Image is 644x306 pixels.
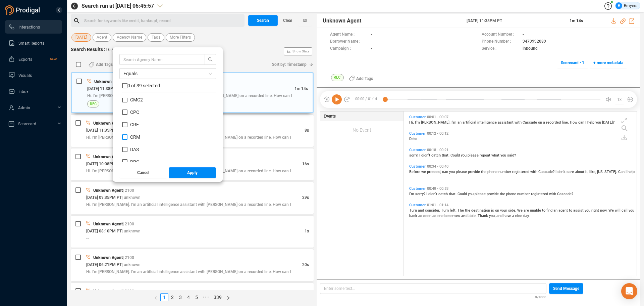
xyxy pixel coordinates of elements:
span: 1s [305,229,309,233]
span: is [491,208,495,213]
span: 0/1000 [535,294,546,300]
span: artificial [463,120,477,125]
span: Apply [187,167,198,178]
span: Unknown Agent [94,79,124,84]
span: 1m 14s [294,86,308,91]
input: Search Agency Name [123,56,195,63]
span: your [500,208,508,213]
span: 00:34 - 00:40 [426,164,450,169]
span: Scorecard • 1 [561,57,584,68]
span: 00:18 - 00:21 [426,148,450,152]
span: Search Results : [71,47,105,52]
div: No Event [320,121,404,139]
span: Unknown Agent [323,17,361,25]
a: ExportsNew! [8,52,57,66]
span: catch [431,153,442,158]
div: Unknown Agent| 2100[DATE] 09:35PM PT| unknown29sHi. I'm [PERSON_NAME]. I'm an artificial intellig... [71,182,314,214]
span: | 2100 [123,188,134,193]
li: 5 [193,293,201,301]
span: catch [438,192,449,196]
span: 00:01 - 00:07 [426,115,450,119]
span: Events [324,113,336,119]
button: Tags [148,33,164,42]
a: Smart Reports [8,36,57,50]
span: ••• [201,293,211,301]
span: you, [489,214,496,218]
span: Could [450,153,461,158]
span: becomes [444,214,461,218]
span: line. [562,120,570,125]
span: Smart Reports [18,41,44,46]
span: [DATE] 10:08PM PT [86,162,122,166]
span: [DATE] 06:21PM PT [86,262,122,267]
span: can [442,170,449,174]
li: Inbox [5,85,62,98]
div: Open Intercom Messenger [621,283,637,299]
span: [DATE]? [602,120,614,125]
span: you [468,192,475,196]
span: [DATE] [75,33,87,42]
span: didn't [421,153,431,158]
button: Scorecard • 1 [557,57,588,68]
span: + more metadata [593,57,623,68]
span: 9479992089 [523,38,546,45]
span: side. [508,208,517,213]
span: Debt [409,137,417,141]
span: I [555,170,557,174]
span: Unknown Agent [93,121,123,126]
span: said? [507,153,516,158]
span: | 2100 [123,222,134,226]
span: I'm [415,120,421,125]
span: 8s [305,128,309,133]
span: the [481,170,487,174]
span: 1m 14s [570,18,583,23]
span: and [496,214,503,218]
div: Unknown Agent| 2100[DATE] 08:10PM PT| unknown1s-- [71,216,314,248]
span: - [523,31,524,38]
span: - [371,45,372,52]
span: Hi. I'm [PERSON_NAME]. I'm an artificial intelligence assistant with [PERSON_NAME] on a recorded ... [86,202,291,207]
span: 0 of 39 selected [127,83,160,88]
span: Admin [18,105,30,110]
button: Agency Name [113,33,146,42]
span: Unknown Agent [93,155,123,159]
span: I [426,192,428,196]
div: Unknown Agent| 2100[DATE] 11:35PM PT| unknown8sHi. I'm [PERSON_NAME]. I'm an artificial intellige... [71,115,314,147]
span: 16s [302,162,309,166]
button: Search [248,15,278,26]
span: Hi. I'm [PERSON_NAME]. I'm an artificial intelligence assistant with [PERSON_NAME] on a recorded ... [87,93,292,98]
span: Tags [152,33,160,42]
span: Exports [18,57,32,62]
span: Hi. I'm [PERSON_NAME]. I'm an artificial intelligence assistant with [PERSON_NAME] on a recorded ... [86,135,291,140]
a: Visuals [8,69,57,82]
span: Customer [409,203,426,207]
span: [PERSON_NAME]. [421,120,451,125]
span: 00:48 - 00:53 [426,186,450,191]
span: agent [558,208,569,213]
span: with [515,120,523,125]
span: about [575,170,585,174]
span: Visuals [18,73,32,78]
span: sorry? [415,192,426,196]
span: Cancel [137,167,149,178]
span: search [205,57,216,62]
span: Agent [97,33,107,42]
span: R [618,2,620,9]
span: now. [600,208,608,213]
span: Inbox [18,89,29,94]
span: Scorecard [18,122,36,126]
span: 00:00 / 01:14 [350,94,385,104]
span: Before [409,170,421,174]
span: CRM [130,134,140,140]
span: an [553,208,558,213]
button: right [224,293,233,301]
li: 1 [160,293,168,301]
button: 1x [615,95,624,104]
span: How [570,120,578,125]
span: Phone Number : [482,38,519,45]
span: a [543,120,546,125]
span: | 2100 [123,289,134,294]
span: Clear [283,15,292,26]
span: - [371,31,372,38]
a: 3 [177,294,184,301]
